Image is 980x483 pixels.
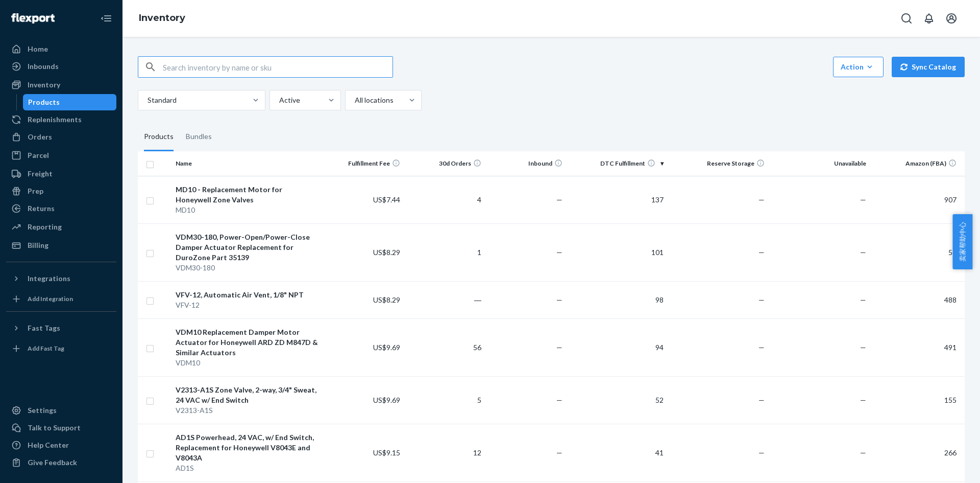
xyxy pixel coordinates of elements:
span: — [860,343,866,352]
td: 137 [567,176,668,223]
span: US$7.44 [373,195,400,204]
td: 12 [404,424,485,481]
div: MD10 [176,205,320,215]
th: DTC Fulfillment [567,151,668,176]
div: Add Fast Tag [28,344,64,353]
a: Freight [6,166,116,182]
td: 488 [870,281,965,318]
div: V2313-A1S [176,405,320,416]
div: V2313-A1S Zone Valve, 2-way, 3/4" Sweat, 24 VAC w/ End Switch [176,385,320,405]
div: Inbounds [28,61,59,72]
div: Home [28,44,48,54]
td: 155 [870,376,965,424]
input: Search inventory by name or sku [163,57,393,77]
div: Orders [28,132,52,142]
td: 491 [870,318,965,376]
div: VDM30-180, Power-Open/Power-Close Damper Actuator Replacement for DuroZone Part 35139 [176,232,320,263]
div: Integrations [28,273,70,284]
a: Prep [6,183,116,199]
span: — [556,343,562,352]
th: Reserve Storage [668,151,769,176]
a: Talk to Support [6,420,116,436]
a: Orders [6,129,116,145]
div: Action [841,62,876,72]
span: — [556,448,562,457]
span: — [860,448,866,457]
td: 56 [404,318,485,376]
button: Close Navigation [96,8,116,29]
span: — [758,343,765,352]
a: Billing [6,237,116,254]
td: 56 [870,223,965,281]
span: — [556,248,562,257]
td: 101 [567,223,668,281]
td: 94 [567,318,668,376]
span: US$9.69 [373,343,400,352]
span: — [758,448,765,457]
th: Amazon (FBA) [870,151,965,176]
a: Inventory [6,77,116,93]
span: — [860,396,866,404]
button: Give Feedback [6,454,116,471]
button: Open Search Box [896,8,917,29]
a: Returns [6,200,116,217]
span: — [556,195,562,204]
button: Action [833,57,884,77]
div: Bundles [186,123,212,151]
div: VFV-12 [176,300,320,310]
a: Add Integration [6,291,116,307]
a: Add Fast Tag [6,340,116,357]
a: Reporting [6,219,116,235]
div: Reporting [28,222,62,232]
div: Parcel [28,150,49,160]
a: Products [23,94,117,110]
img: Flexport logo [11,13,55,24]
button: Integrations [6,270,116,287]
span: — [758,295,765,304]
td: 52 [567,376,668,424]
div: MD10 - Replacement Motor for Honeywell Zone Valves [176,185,320,205]
span: US$9.69 [373,396,400,404]
div: Products [144,123,174,151]
td: 98 [567,281,668,318]
td: 907 [870,176,965,223]
div: VDM10 [176,358,320,368]
a: Home [6,41,116,57]
span: — [860,248,866,257]
div: VFV-12, Automatic Air Vent, 1/8" NPT [176,290,320,300]
th: Name [171,151,324,176]
a: Help Center [6,437,116,453]
span: — [758,248,765,257]
td: 41 [567,424,668,481]
a: Parcel [6,147,116,164]
div: Freight [28,169,53,179]
div: Inventory [28,80,60,90]
th: Inbound [485,151,567,176]
span: US$9.15 [373,448,400,457]
a: Inventory [139,12,185,24]
button: Open notifications [919,8,939,29]
div: Replenishments [28,114,82,125]
span: — [556,396,562,404]
input: Standard [146,95,148,105]
input: All locations [354,95,355,105]
div: Settings [28,405,57,416]
button: 卖家帮助中心 [952,214,972,269]
button: Sync Catalog [892,57,965,77]
td: 1 [404,223,485,281]
div: Returns [28,203,55,214]
div: Products [28,97,60,107]
div: VDM30-180 [176,263,320,273]
div: Help Center [28,440,69,450]
a: Inbounds [6,58,116,75]
button: Open account menu [941,8,962,29]
td: ― [404,281,485,318]
div: Prep [28,186,43,196]
a: Settings [6,402,116,419]
div: Give Feedback [28,457,77,468]
div: AD1S [176,463,320,473]
div: Talk to Support [28,423,81,433]
th: Fulfillment Fee [324,151,405,176]
span: — [556,295,562,304]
